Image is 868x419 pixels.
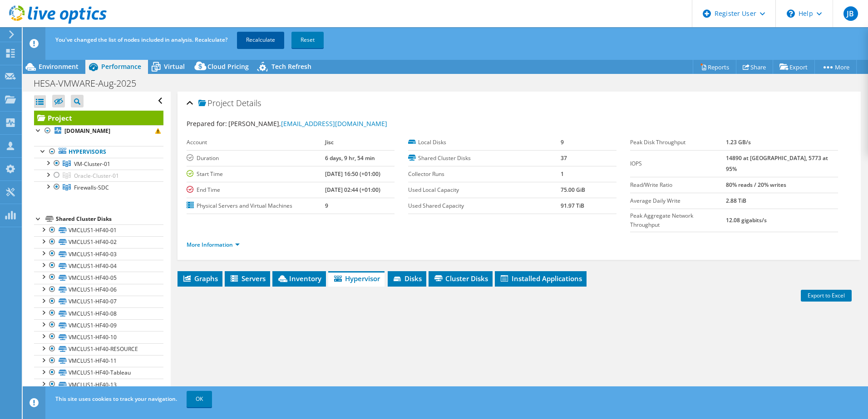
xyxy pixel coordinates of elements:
[34,158,163,170] a: VM-Cluster-01
[229,274,266,283] span: Servers
[34,355,163,367] a: VMCLUS1-HF40-11
[34,125,163,137] a: [DOMAIN_NAME]
[164,62,185,71] span: Virtual
[236,97,261,108] span: Details
[56,214,163,224] div: Shared Cluster Disks
[187,185,325,195] label: End Time
[34,331,163,343] a: VMCLUS1-HF40-10
[333,274,380,283] span: Hypervisor
[325,186,380,194] b: [DATE] 02:44 (+01:00)
[408,154,561,163] label: Shared Cluster Disks
[408,201,561,210] label: Used Shared Capacity
[814,60,857,74] a: More
[561,202,584,209] b: 91.97 TiB
[34,367,163,379] a: VMCLUS1-HF40-Tableau
[726,154,828,173] b: 14890 at [GEOGRAPHIC_DATA], 5773 at 95%
[787,10,795,18] svg: \n
[74,160,110,168] span: VM-Cluster-01
[630,211,726,229] label: Peak Aggregate Network Throughput
[34,224,163,236] a: VMCLUS1-HF40-01
[561,186,585,194] b: 75.00 GiB
[561,138,564,146] b: 9
[101,62,141,71] span: Performance
[271,62,311,71] span: Tech Refresh
[561,170,564,178] b: 1
[726,181,786,189] b: 80% reads / 20% writes
[499,274,582,283] span: Installed Applications
[736,60,773,74] a: Share
[801,290,852,302] a: Export to Excel
[34,296,163,307] a: VMCLUS1-HF40-07
[561,154,567,162] b: 37
[187,241,240,248] a: More Information
[198,99,234,108] span: Project
[55,36,227,44] span: You've changed the list of nodes included in analysis. Recalculate?
[726,216,767,224] b: 12.08 gigabits/s
[34,343,163,355] a: VMCLUS1-HF40-RESOURCE
[34,170,163,181] a: Oracle-Cluster-01
[187,119,227,128] label: Prepared for:
[325,154,375,162] b: 6 days, 9 hr, 54 min
[34,146,163,158] a: Hypervisors
[281,119,387,128] a: [EMAIL_ADDRESS][DOMAIN_NAME]
[74,172,119,180] span: Oracle-Cluster-01
[693,60,736,74] a: Reports
[726,197,746,205] b: 2.88 TiB
[408,138,561,147] label: Local Disks
[237,32,284,48] a: Recalculate
[55,395,177,403] span: This site uses cookies to track your navigation.
[64,127,110,135] b: [DOMAIN_NAME]
[182,274,218,283] span: Graphs
[325,138,334,146] b: Jisc
[408,185,561,195] label: Used Local Capacity
[392,274,422,283] span: Disks
[34,181,163,193] a: Firewalls-SDC
[34,248,163,260] a: VMCLUS1-HF40-03
[187,201,325,210] label: Physical Servers and Virtual Machines
[34,260,163,272] a: VMCLUS1-HF40-04
[726,138,751,146] b: 1.23 GB/s
[34,379,163,390] a: VMCLUS1-HF40-13
[325,202,328,209] b: 9
[630,159,726,168] label: IOPS
[277,274,321,283] span: Inventory
[74,184,109,191] span: Firewalls-SDC
[34,319,163,331] a: VMCLUS1-HF40-09
[187,154,325,163] label: Duration
[34,236,163,248] a: VMCLUS1-HF40-02
[34,284,163,296] a: VMCLUS1-HF40-06
[325,170,380,178] b: [DATE] 16:50 (+01:00)
[630,180,726,190] label: Read/Write Ratio
[207,62,249,71] span: Cloud Pricing
[630,196,726,205] label: Average Daily Write
[187,170,325,179] label: Start Time
[187,138,325,147] label: Account
[843,6,858,21] span: JB
[630,138,726,147] label: Peak Disk Throughput
[408,170,561,179] label: Collector Runs
[30,78,150,88] h1: HESA-VMWARE-Aug-2025
[34,307,163,319] a: VMCLUS1-HF40-08
[187,391,212,407] a: OK
[228,119,387,128] span: [PERSON_NAME],
[433,274,488,283] span: Cluster Disks
[34,111,163,125] a: Project
[34,272,163,283] a: VMCLUS1-HF40-05
[773,60,815,74] a: Export
[39,62,79,71] span: Environment
[291,32,324,48] a: Reset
